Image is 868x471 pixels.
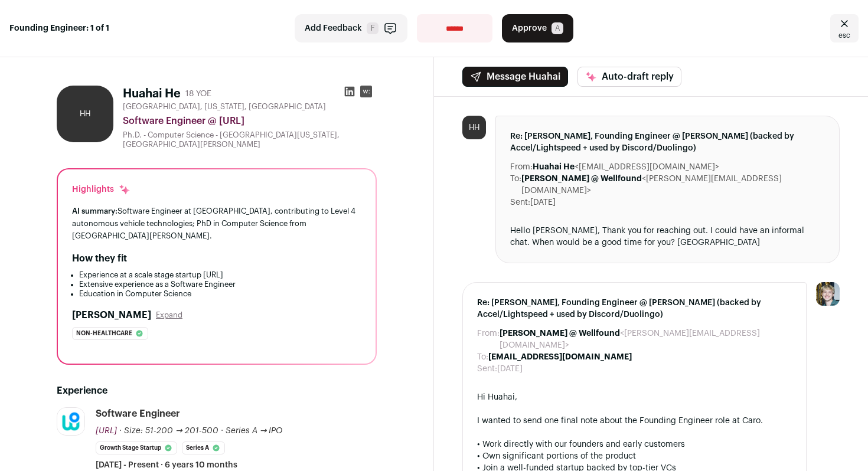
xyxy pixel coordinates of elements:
[96,427,117,435] span: [URL]
[477,363,497,375] dt: Sent:
[462,116,486,139] div: HH
[477,450,792,462] div: • Own significant portions of the product
[521,175,642,183] b: [PERSON_NAME] @ Wellfound
[577,67,681,87] button: Auto-draft reply
[123,130,377,149] div: Ph.D. - Computer Science - [GEOGRAPHIC_DATA][US_STATE], [GEOGRAPHIC_DATA][PERSON_NAME]
[79,280,361,289] li: Extensive experience as a Software Engineer
[295,14,407,42] button: Add Feedback F
[510,161,533,173] dt: From:
[510,225,825,248] div: Hello [PERSON_NAME], Thank you for reaching out. I could have an informal chat. When would be a g...
[838,31,850,40] span: esc
[96,441,177,454] li: Growth Stage Startup
[510,130,825,154] span: Re: [PERSON_NAME], Founding Engineer @ [PERSON_NAME] (backed by Accel/Lightspeed + used by Discor...
[57,408,84,435] img: e7eadd186ca9b38267431c2ae206b62e1506261715f473515ba8d74e6d059080.jpg
[830,14,859,42] a: Close
[500,328,792,351] dd: <[PERSON_NAME][EMAIL_ADDRESS][DOMAIN_NAME]>
[500,329,620,338] b: [PERSON_NAME] @ Wellfound
[185,88,211,100] div: 18 YOE
[502,14,573,42] button: Approve A
[72,184,130,195] div: Highlights
[510,197,530,208] dt: Sent:
[57,384,377,398] h2: Experience
[462,67,568,87] button: Message Huahai
[156,310,182,320] button: Expand
[96,407,180,420] div: Software Engineer
[79,289,361,299] li: Education in Computer Science
[226,427,283,435] span: Series A → IPO
[57,86,113,142] div: HH
[816,282,840,306] img: 6494470-medium_jpg
[477,351,488,363] dt: To:
[76,328,132,339] span: Non-healthcare
[477,439,792,450] div: • Work directly with our founders and early customers
[72,251,127,266] h2: How they fit
[533,161,719,173] dd: <[EMAIL_ADDRESS][DOMAIN_NAME]>
[119,427,218,435] span: · Size: 51-200 → 201-500
[477,328,500,351] dt: From:
[123,114,377,128] div: Software Engineer @ [URL]
[9,22,109,34] strong: Founding Engineer: 1 of 1
[488,353,632,361] b: [EMAIL_ADDRESS][DOMAIN_NAME]
[530,197,556,208] dd: [DATE]
[79,270,361,280] li: Experience at a scale stage startup [URL]
[72,308,151,322] h2: [PERSON_NAME]
[477,391,792,403] div: Hi Huahai,
[305,22,362,34] span: Add Feedback
[512,22,547,34] span: Approve
[72,205,361,242] div: Software Engineer at [GEOGRAPHIC_DATA], contributing to Level 4 autonomous vehicle technologies; ...
[510,173,521,197] dt: To:
[182,441,225,454] li: Series A
[221,425,223,437] span: ·
[521,173,825,197] dd: <[PERSON_NAME][EMAIL_ADDRESS][DOMAIN_NAME]>
[477,415,792,427] div: I wanted to send one final note about the Founding Engineer role at Caro.
[72,207,118,215] span: AI summary:
[123,86,181,102] h1: Huahai He
[367,22,378,34] span: F
[96,459,237,471] span: [DATE] - Present · 6 years 10 months
[533,163,575,171] b: Huahai He
[497,363,523,375] dd: [DATE]
[123,102,326,112] span: [GEOGRAPHIC_DATA], [US_STATE], [GEOGRAPHIC_DATA]
[552,22,563,34] span: A
[477,297,792,320] span: Re: [PERSON_NAME], Founding Engineer @ [PERSON_NAME] (backed by Accel/Lightspeed + used by Discor...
